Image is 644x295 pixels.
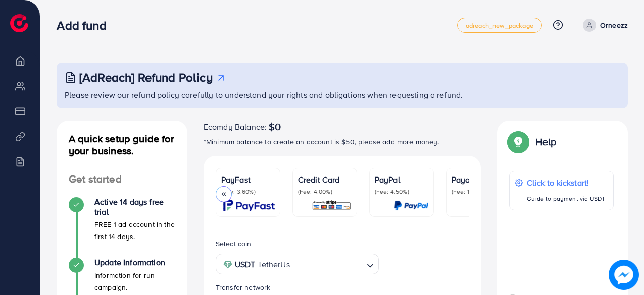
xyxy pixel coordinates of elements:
[94,269,175,293] p: Information for run campaign.
[457,18,542,33] a: adreach_new_package
[394,200,428,211] img: card
[216,239,252,249] label: Select coin
[94,258,175,267] h4: Update Information
[57,18,114,33] h3: Add fund
[94,218,175,243] p: FREE 1 ad account in the first 14 days.
[57,133,187,157] h4: A quick setup guide for your business.
[204,121,267,133] span: Ecomdy Balance:
[235,257,256,272] strong: USDT
[375,173,428,186] p: PayPal
[298,173,352,186] p: Credit Card
[204,136,481,148] p: *Minimum balance to create an account is $50, please add more money.
[216,282,271,292] label: Transfer network
[10,14,28,32] img: logo
[221,188,275,196] p: (Fee: 3.60%)
[223,260,232,269] img: coin
[79,70,213,85] h3: [AdReach] Refund Policy
[57,197,187,258] li: Active 14 days free trial
[452,173,505,186] p: Payoneer
[57,173,187,186] h4: Get started
[298,188,352,196] p: (Fee: 4.00%)
[312,200,352,211] img: card
[216,254,379,274] div: Search for option
[258,257,289,272] span: TetherUs
[269,121,281,133] span: $0
[535,136,557,148] p: Help
[94,197,175,216] h4: Active 14 days free trial
[600,19,628,31] p: Orneezz
[527,176,605,189] p: Click to kickstart!
[527,193,605,205] p: Guide to payment via USDT
[375,188,428,196] p: (Fee: 4.50%)
[609,260,639,290] img: image
[65,89,622,101] p: Please review our refund policy carefully to understand your rights and obligations when requesti...
[452,188,505,196] p: (Fee: 1.00%)
[221,173,275,186] p: PayFast
[579,19,628,32] a: Orneezz
[223,200,275,211] img: card
[509,133,527,151] img: Popup guide
[466,22,533,29] span: adreach_new_package
[293,257,363,272] input: Search for option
